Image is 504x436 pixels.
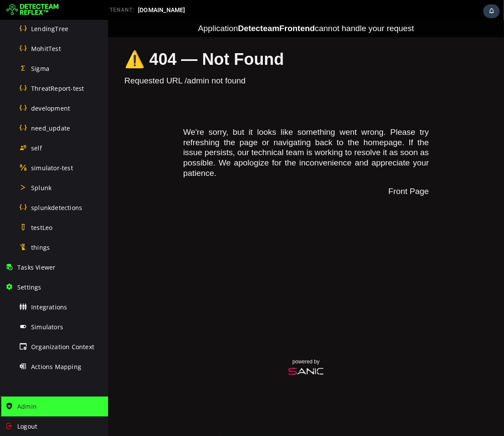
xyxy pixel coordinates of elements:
span: Actions Mapping [31,363,81,371]
span: splunkdetections [31,204,82,212]
span: things [31,243,50,251]
span: LendingTree [31,25,68,33]
strong: DetecteamFrontend [130,4,207,13]
span: Tasks Viewer [17,263,55,271]
div: powered by [19,338,377,346]
span: Integrations [31,303,67,311]
p: We're sorry, but it looks like something went wrong. Please try refreshing the page or navigating... [75,107,321,158]
p: Requested URL /admin not found [16,56,380,66]
h1: ⚠️ 404 — Not Found [16,35,380,45]
span: need_update [31,124,70,132]
span: MohitTest [31,45,61,53]
span: testLeo [31,223,52,232]
span: ThreatReport-test [31,84,84,92]
span: simulator-test [31,164,73,172]
div: Application cannot handle your request [6,3,390,14]
span: Sigma [31,64,49,73]
span: Simulators [31,323,63,331]
a: Front Page [281,167,321,176]
span: Settings [17,283,41,291]
span: Admin [17,402,37,411]
span: [DOMAIN_NAME] [138,6,185,13]
span: Splunk [31,184,51,192]
div: Task Notifications [483,4,500,18]
span: development [31,104,70,112]
span: Organization Context [31,343,94,351]
img: Detecteam logo [6,3,59,17]
span: TENANT: [110,7,134,13]
span: self [31,144,42,152]
span: Logout [17,422,37,430]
